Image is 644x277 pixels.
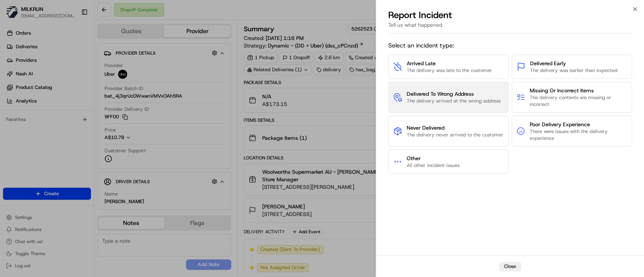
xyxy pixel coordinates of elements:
[407,124,503,132] span: Never Delivered
[388,116,509,147] button: Never DeliveredThe delivery never arrived to the customer
[512,116,632,147] button: Poor Delivery ExperienceThere were issues with the delivery experience
[407,162,460,169] span: All other incident issues
[530,60,618,67] span: Delivered Early
[529,128,627,142] span: There were issues with the delivery experience
[388,21,632,34] div: Tell us what happened
[512,82,632,113] button: Missing Or Incorrect ItemsThe delivery contents are missing or incorrect
[388,9,452,21] p: Report Incident
[388,150,509,174] button: OtherAll other incident issues
[407,67,492,74] span: The delivery was late to the customer
[512,55,632,79] button: Delivered EarlyThe delivery was earlier than expected
[530,87,627,94] span: Missing Or Incorrect Items
[529,121,627,128] span: Poor Delivery Experience
[530,94,627,108] span: The delivery contents are missing or incorrect
[388,41,632,50] span: Select an incident type:
[407,98,501,104] span: The delivery arrived at the wrong address
[388,55,509,79] button: Arrived LateThe delivery was late to the customer
[407,60,492,67] span: Arrived Late
[407,155,460,162] span: Other
[388,82,509,113] button: Delivered To Wrong AddressThe delivery arrived at the wrong address
[499,262,521,271] button: Close
[407,132,503,138] span: The delivery never arrived to the customer
[407,90,501,98] span: Delivered To Wrong Address
[530,67,618,74] span: The delivery was earlier than expected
